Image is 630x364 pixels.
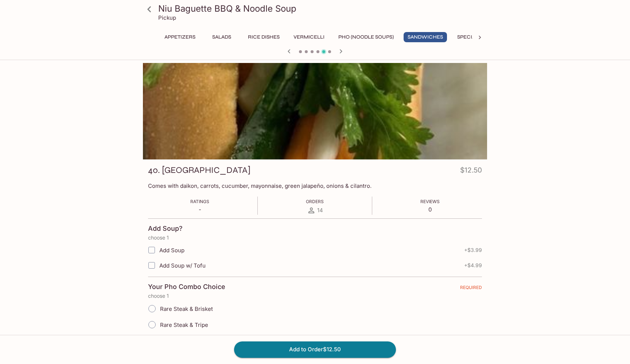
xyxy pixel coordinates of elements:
button: Appetizers [160,32,199,42]
h4: Add Soup? [148,225,183,233]
button: Pho (Noodle Soups) [334,32,398,42]
span: Ratings [190,199,209,204]
p: 0 [420,206,440,213]
h4: Your Pho Combo Choice [148,283,225,291]
span: Rare Steak & Tripe [160,321,208,328]
span: Reviews [420,199,440,204]
p: choose 1 [148,235,482,241]
button: Specials [453,32,486,42]
h3: Niu Baguette BBQ & Noodle Soup [158,3,484,14]
span: REQUIRED [460,285,482,293]
p: choose 1 [148,293,482,299]
span: Add Soup [159,247,184,254]
p: - [190,206,209,213]
div: 40. Tofu [143,63,487,159]
p: Pickup [158,14,176,21]
button: Vermicelli [289,32,328,42]
span: 14 [317,207,323,214]
button: Salads [205,32,238,42]
span: Rare Steak & Brisket [160,305,213,312]
span: + $4.99 [464,262,482,268]
p: Comes with daikon, carrots, cucumber, mayonnaise, green jalapeño, onions & cilantro. [148,182,482,189]
h3: 40. [GEOGRAPHIC_DATA] [148,165,250,176]
h4: $12.50 [460,165,482,179]
button: Sandwiches [404,32,447,42]
span: + $3.99 [464,247,482,253]
button: Rice Dishes [244,32,284,42]
button: Add to Order$12.50 [234,341,396,357]
span: Orders [306,199,324,204]
span: Add Soup w/ Tofu [159,262,206,269]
